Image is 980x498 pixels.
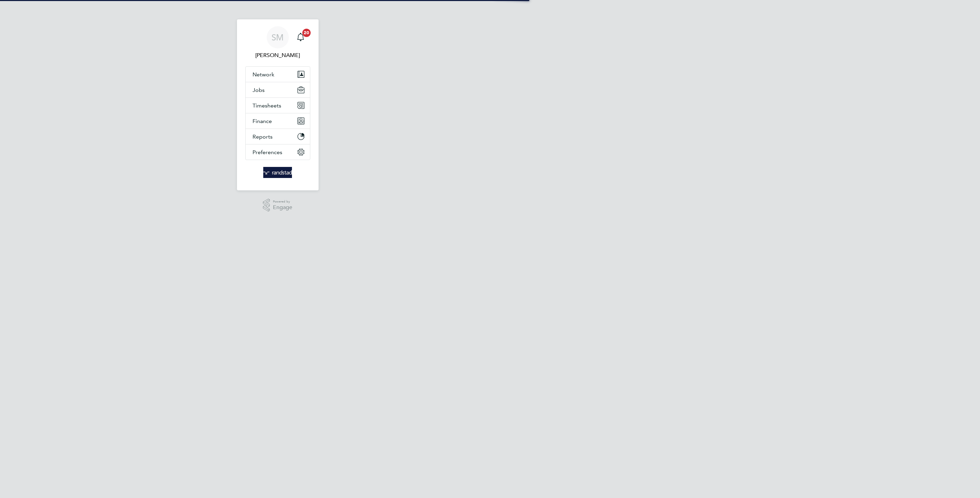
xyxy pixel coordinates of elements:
a: SM[PERSON_NAME] [245,26,310,59]
span: SM [272,33,284,42]
span: Jobs [253,87,265,93]
img: randstad-logo-retina.png [263,167,292,178]
span: Powered by [273,199,292,205]
span: Reports [253,133,273,140]
button: Reports [246,129,310,144]
button: Timesheets [246,98,310,113]
button: Network [246,67,310,82]
button: Jobs [246,82,310,97]
span: 20 [302,29,311,37]
span: Finance [253,118,272,124]
span: Network [253,71,274,78]
a: Powered byEngage [263,199,292,212]
button: Preferences [246,144,310,160]
span: Preferences [253,149,282,156]
button: Finance [246,113,310,129]
span: Engage [273,205,292,210]
a: Go to home page [245,167,310,178]
a: 20 [294,26,308,48]
nav: Main navigation [237,19,319,190]
span: Timesheets [253,102,281,109]
span: Scott McGlynn [245,51,310,59]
